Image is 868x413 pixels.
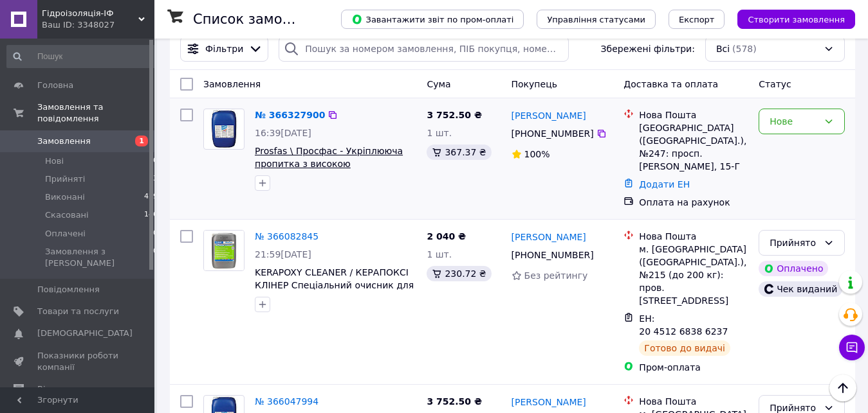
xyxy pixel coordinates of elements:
span: Виконані [45,191,85,203]
a: Додати ЕН [639,179,690,189]
div: Прийнято [770,236,818,250]
button: Завантажити звіт по пром-оплаті [341,10,524,29]
span: Фільтри [205,42,243,55]
span: Завантажити звіт по пром-оплаті [351,13,513,25]
span: Управління статусами [547,15,645,24]
a: [PERSON_NAME] [512,109,586,122]
span: 429 [144,191,158,203]
span: Експорт [679,15,715,24]
span: 16:39[DATE] [255,128,311,138]
img: Фото товару [204,231,244,270]
span: Доставка та оплата [623,79,718,89]
span: 1 шт. [427,249,452,259]
a: Фото товару [203,109,245,150]
span: Скасовані [45,209,89,221]
span: Покупець [512,79,557,89]
span: 146 [144,209,158,221]
button: Чат з покупцем [839,335,865,360]
div: [PHONE_NUMBER] [509,125,596,143]
input: Пошук [6,45,159,68]
div: Готово до видачі [639,340,730,356]
span: 3 752.50 ₴ [427,396,482,407]
span: Збережені фільтри: [601,42,695,55]
span: Замовлення з [PERSON_NAME] [45,246,153,269]
span: Повідомлення [37,284,100,295]
span: Прийняті [45,173,85,185]
span: Без рейтингу [524,270,588,281]
span: [DEMOGRAPHIC_DATA] [37,328,133,339]
span: 2 040 ₴ [427,231,466,242]
span: Cума [427,79,450,89]
button: Створити замовлення [737,10,855,29]
a: Створити замовлення [725,13,855,24]
span: Замовлення [37,136,91,147]
div: Оплата на рахунок [639,196,748,209]
div: [GEOGRAPHIC_DATA] ([GEOGRAPHIC_DATA].), №247: просп. [PERSON_NAME], 15-Г [639,121,748,173]
span: Замовлення та повідомлення [37,101,154,125]
span: 0 [153,155,158,167]
a: Фото товару [203,230,245,271]
h1: Список замовлень [193,12,324,27]
span: (578) [732,44,757,54]
a: [PERSON_NAME] [512,396,586,409]
div: Нова Пошта [639,230,748,243]
span: 1 шт. [427,128,452,138]
span: 3 [153,173,158,185]
span: ЕН: 20 4512 6838 6237 [639,313,728,337]
span: 3 752.50 ₴ [427,110,482,120]
span: Відгуки [37,383,71,395]
div: Нове [770,114,818,128]
span: Товари та послуги [37,306,119,317]
div: Оплачено [759,261,828,276]
span: Оплачені [45,228,86,240]
span: 0 [153,228,158,240]
span: 21:59[DATE] [255,249,311,259]
span: Замовлення [203,79,261,89]
button: Експорт [669,10,725,29]
a: № 366047994 [255,396,319,407]
span: 0 [153,246,158,269]
a: KERAPOXY CLEANER / КЕРАПОКСІ КЛІНЕР Спеціальний очисник для видалення залишків епоксидних заповню... [255,267,414,316]
span: Створити замовлення [748,15,845,24]
span: 100% [524,149,550,159]
span: Головна [37,80,73,91]
div: Нова Пошта [639,109,748,121]
span: Нові [45,155,64,167]
div: Чек виданий [759,281,842,297]
input: Пошук за номером замовлення, ПІБ покупця, номером телефону, Email, номером накладної [279,36,568,62]
a: № 366327900 [255,110,325,120]
a: № 366082845 [255,231,319,242]
span: 1 [135,136,148,146]
div: 367.37 ₴ [427,145,491,160]
span: Показники роботи компанії [37,350,119,373]
div: Нова Пошта [639,395,748,408]
span: Всі [716,42,730,55]
a: Prosfas \ Просфас - Укріплююча пропитка з високою проникаючою здатністю на основі силікатів 25кг [255,146,403,195]
div: 230.72 ₴ [427,266,491,281]
div: Пром-оплата [639,361,748,374]
img: Фото товару [210,109,239,149]
div: Ваш ID: 3348027 [42,19,154,31]
a: [PERSON_NAME] [512,231,586,243]
span: Статус [759,79,791,89]
div: м. [GEOGRAPHIC_DATA] ([GEOGRAPHIC_DATA].), №215 (до 200 кг): пров. [STREET_ADDRESS] [639,243,748,307]
div: [PHONE_NUMBER] [509,246,596,264]
span: Гідроізоляція-ІФ [42,8,138,19]
button: Управління статусами [537,10,656,29]
button: Наверх [829,374,856,401]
